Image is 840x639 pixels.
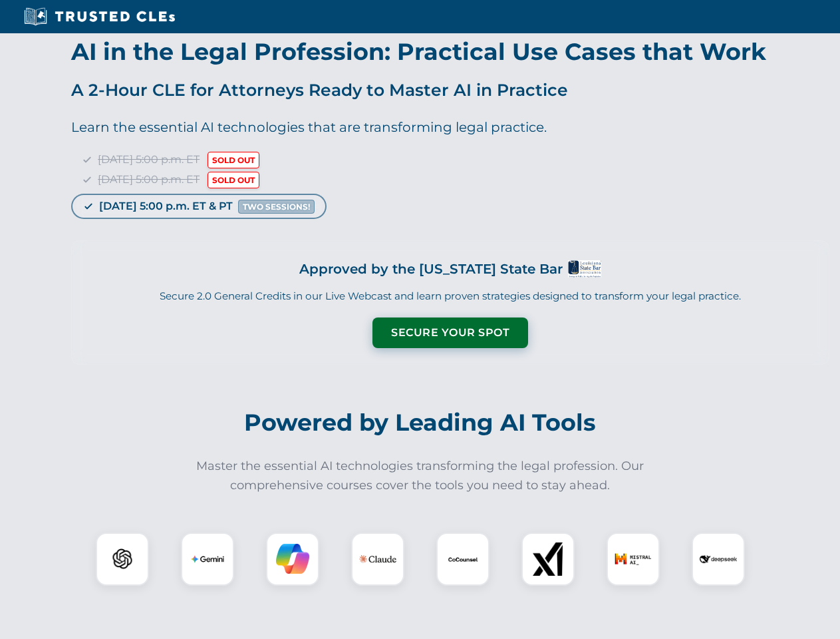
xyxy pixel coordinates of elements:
span: SOLD OUT [208,172,259,188]
img: CoCounsel Logo [446,542,480,576]
div: xAI [521,532,575,586]
img: xAI Logo [531,542,565,576]
span: [DATE] 5:00 p.m. ET [98,173,200,186]
img: Trusted CLEs [20,7,179,27]
p: A 2-Hour CLE for Attorneys Ready to Master AI in Practice [71,77,829,103]
p: Learn the essential AI technologies that are transforming legal practice. [71,116,829,138]
div: Mistral AI [607,532,660,586]
span: [DATE] 5:00 p.m. ET [98,153,200,166]
div: Copilot [266,532,319,586]
div: DeepSeek [692,532,745,586]
h3: Approved by the [US_STATE] State Bar [299,257,563,281]
img: Logo [568,260,601,278]
button: Secure Your Spot [372,318,528,348]
img: Copilot Logo [276,542,309,576]
div: Gemini [181,532,234,586]
h2: Powered by Leading AI Tools [52,399,789,446]
img: Gemini Logo [191,542,224,576]
span: SOLD OUT [208,152,259,168]
img: DeepSeek Logo [700,540,737,578]
div: CoCounsel [436,532,490,586]
p: Master the essential AI technologies transforming the legal profession. Our comprehensive courses... [188,457,653,495]
div: ChatGPT [96,532,149,586]
img: Claude Logo [359,540,396,578]
p: Secure 2.0 General Credits in our Live Webcast and learn proven strategies designed to transform ... [88,289,813,304]
h1: AI in the Legal Profession: Practical Use Cases that Work [71,40,829,63]
img: Mistral AI Logo [615,540,652,578]
img: ChatGPT Logo [103,540,142,578]
div: Claude [351,532,404,586]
